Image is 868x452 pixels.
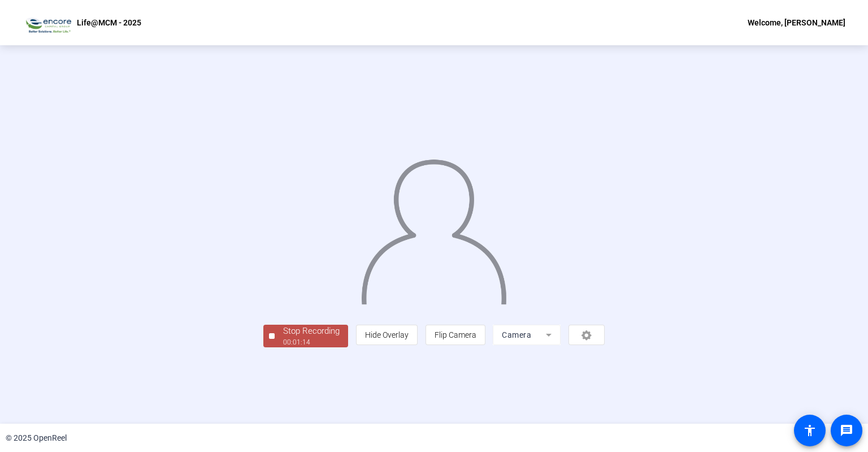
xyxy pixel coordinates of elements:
[803,424,817,437] mat-icon: accessibility
[356,325,418,345] button: Hide Overlay
[840,424,853,437] mat-icon: message
[6,432,67,444] div: © 2025 OpenReel
[283,325,340,338] div: Stop Recording
[360,150,507,304] img: overlay
[263,325,348,348] button: Stop Recording00:01:14
[77,16,141,29] p: Life@MCM - 2025
[283,337,340,347] div: 00:01:14
[435,330,476,339] span: Flip Camera
[23,11,71,34] img: OpenReel logo
[426,325,485,345] button: Flip Camera
[365,330,409,339] span: Hide Overlay
[748,16,845,29] div: Welcome, [PERSON_NAME]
